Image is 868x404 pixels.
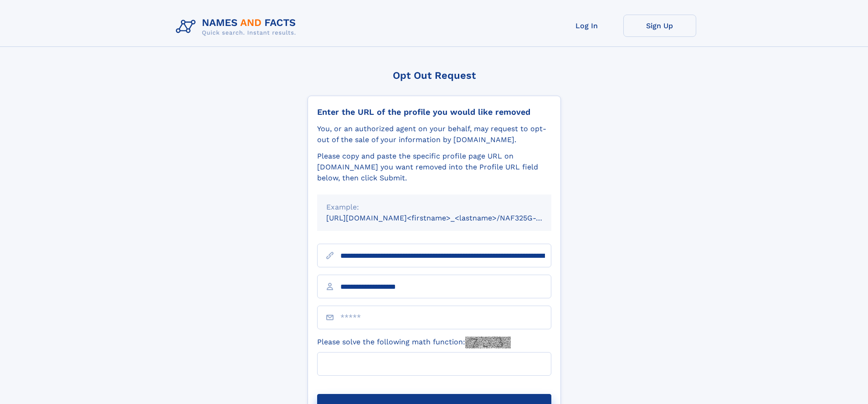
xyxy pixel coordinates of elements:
[317,107,551,117] div: Enter the URL of the profile you would like removed
[317,123,551,145] div: You, or an authorized agent on your behalf, may request to opt-out of the sale of your informatio...
[317,151,551,184] div: Please copy and paste the specific profile page URL on [DOMAIN_NAME] you want removed into the Pr...
[308,70,561,81] div: Opt Out Request
[326,202,542,213] div: Example:
[326,214,569,222] small: [URL][DOMAIN_NAME]<firstname>_<lastname>/NAF325G-xxxxxxxx
[550,15,623,37] a: Log In
[172,15,303,39] img: Logo Names and Facts
[317,337,511,348] label: Please solve the following math function:
[623,15,696,37] a: Sign Up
